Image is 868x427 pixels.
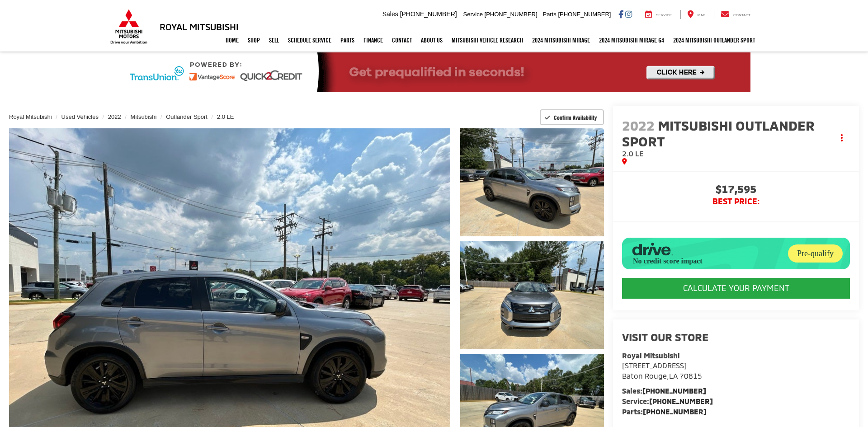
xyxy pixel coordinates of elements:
[698,13,705,17] span: Map
[841,134,843,141] span: dropdown dots
[714,10,757,19] a: Contact
[558,11,611,18] span: [PHONE_NUMBER]
[485,11,538,18] span: [PHONE_NUMBER]
[463,11,483,18] span: Service
[622,371,702,380] span: ,
[669,371,678,380] span: LA
[622,117,815,149] span: Mitsubishi Outlander Sport
[622,397,713,405] strong: Service:
[669,29,759,52] a: 2024 Mitsubishi Outlander SPORT
[118,52,750,92] img: Quick2Credit
[400,10,457,18] span: [PHONE_NUMBER]
[733,13,750,17] span: Contact
[447,29,528,52] a: Mitsubishi Vehicle Research
[528,29,594,52] a: 2024 Mitsubishi Mirage
[160,22,239,32] h3: Royal Mitsubishi
[131,113,157,120] a: Mitsubishi
[540,109,604,125] button: Confirm Availability
[622,386,706,395] strong: Sales:
[622,331,850,343] h2: Visit our Store
[458,127,605,237] img: 2022 Mitsubishi Outlander Sport 2.0 LE
[387,29,416,52] a: Contact
[416,29,447,52] a: About Us
[243,29,264,52] a: Shop
[622,149,644,158] span: 2.0 LE
[217,113,234,120] a: 2.0 LE
[643,407,707,416] a: [PHONE_NUMBER]
[625,10,632,18] a: Instagram: Click to visit our Instagram page
[622,197,850,206] span: BEST PRICE:
[108,9,149,44] img: Mitsubishi
[594,29,669,52] a: 2024 Mitsubishi Mirage G4
[542,11,556,18] span: Parts
[458,240,605,350] img: 2022 Mitsubishi Outlander Sport 2.0 LE
[622,361,702,380] a: [STREET_ADDRESS] Baton Rouge,LA 70815
[622,278,850,299] : CALCULATE YOUR PAYMENT
[382,10,398,18] span: Sales
[642,386,706,395] a: [PHONE_NUMBER]
[108,113,121,120] a: 2022
[264,29,283,52] a: Sell
[622,371,667,380] span: Baton Rouge
[680,10,712,19] a: Map
[679,371,702,380] span: 70815
[61,113,99,120] a: Used Vehicles
[622,407,707,416] strong: Parts:
[622,351,679,360] strong: Royal Mitsubishi
[460,241,604,349] a: Expand Photo 2
[460,128,604,236] a: Expand Photo 1
[359,29,387,52] a: Finance
[221,29,243,52] a: Home
[9,113,52,120] a: Royal Mitsubishi
[554,114,597,121] span: Confirm Availability
[166,113,208,120] a: Outlander Sport
[618,10,623,18] a: Facebook: Click to visit our Facebook page
[834,130,850,146] button: Actions
[336,29,359,52] a: Parts: Opens in a new tab
[622,361,687,370] span: [STREET_ADDRESS]
[638,10,679,19] a: Service
[656,13,672,17] span: Service
[622,183,850,197] span: $17,595
[622,117,655,133] span: 2022
[649,397,713,405] a: [PHONE_NUMBER]
[283,29,336,52] a: Schedule Service: Opens in a new tab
